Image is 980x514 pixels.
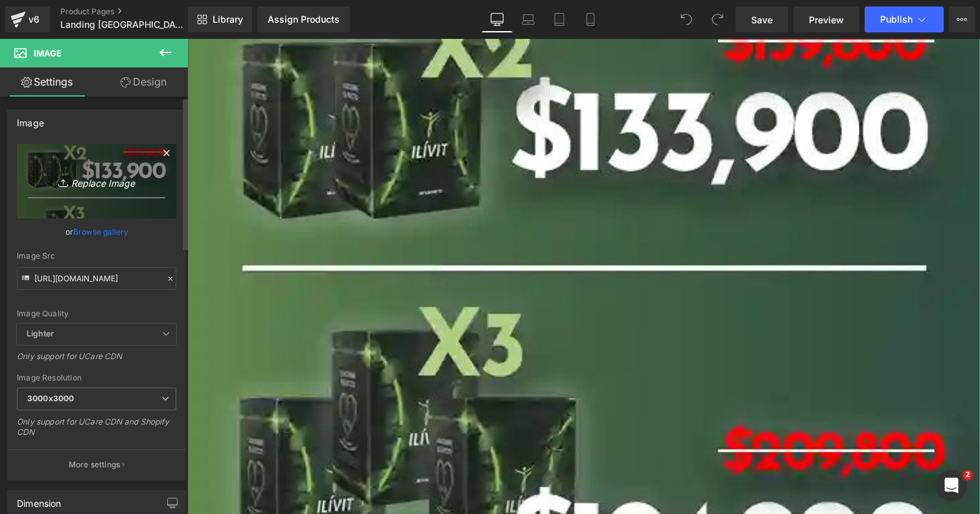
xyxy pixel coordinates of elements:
button: Undo [673,6,699,32]
span: Library [213,14,243,25]
button: More settings [8,449,185,480]
div: Image Resolution [17,373,176,382]
i: Replace Image [45,173,148,189]
a: Preview [793,6,859,32]
a: Laptop [513,6,544,32]
span: Landing [GEOGRAPHIC_DATA] [60,19,185,30]
a: Tablet [544,6,575,32]
a: New Library [188,6,252,32]
span: 2 [962,470,973,480]
button: Redo [705,6,730,32]
iframe: Intercom live chat [936,470,967,501]
div: Only support for UCare CDN and Shopify CDN [17,417,176,446]
span: Publish [880,14,913,25]
b: 3000x3000 [27,393,74,403]
div: Image Src [17,251,176,261]
span: Image [34,48,62,58]
a: Browse gallery [73,220,128,243]
div: Assign Products [268,14,340,25]
span: Preview [809,13,844,27]
div: Image [17,110,44,128]
a: Design [97,67,191,97]
button: Publish [865,6,944,32]
div: Image Quality [17,309,176,318]
div: v6 [26,11,42,28]
button: More [949,6,975,32]
div: Dimension [17,491,62,509]
a: v6 [5,6,50,32]
a: Desktop [482,6,513,32]
div: or [17,225,176,239]
input: Link [17,267,176,290]
a: Product Pages [60,6,209,17]
div: Only support for UCare CDN [17,351,176,370]
a: Mobile [575,6,606,32]
p: More settings [69,459,121,471]
span: Save [751,13,773,27]
b: Lighter [27,329,54,338]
